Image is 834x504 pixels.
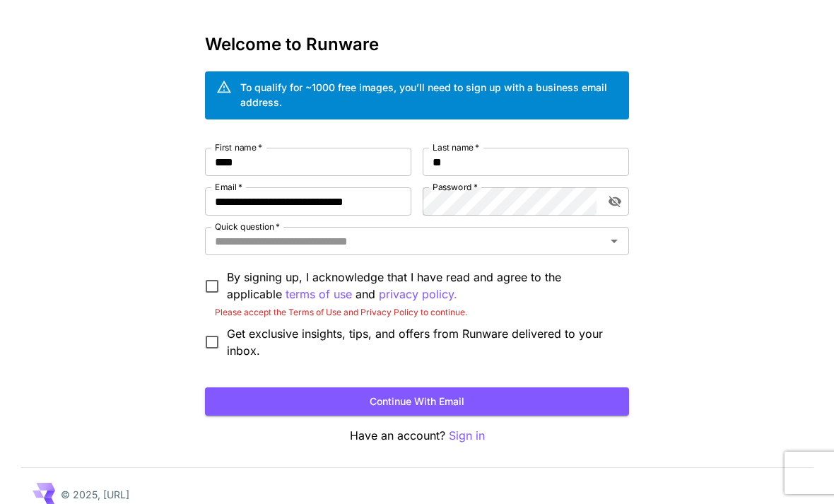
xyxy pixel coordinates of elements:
button: Open [604,231,624,251]
p: Have an account? [205,427,629,445]
label: Last name [433,141,479,153]
label: Quick question [215,221,280,233]
div: To qualify for ~1000 free images, you’ll need to sign up with a business email address. [240,80,618,110]
button: Sign in [449,427,485,445]
button: toggle password visibility [602,189,628,214]
button: By signing up, I acknowledge that I have read and agree to the applicable and privacy policy. [286,286,352,303]
p: Please accept the Terms of Use and Privacy Policy to continue. [215,305,619,320]
p: © 2025, [URL] [61,487,129,502]
p: privacy policy. [379,286,457,303]
label: Password [433,181,478,193]
span: Get exclusive insights, tips, and offers from Runware delivered to your inbox. [227,325,618,359]
label: Email [215,181,242,193]
p: terms of use [286,286,352,303]
p: By signing up, I acknowledge that I have read and agree to the applicable and [227,269,618,303]
button: Continue with email [205,387,629,416]
button: By signing up, I acknowledge that I have read and agree to the applicable terms of use and [379,286,457,303]
h3: Welcome to Runware [205,35,629,54]
label: First name [215,141,262,153]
